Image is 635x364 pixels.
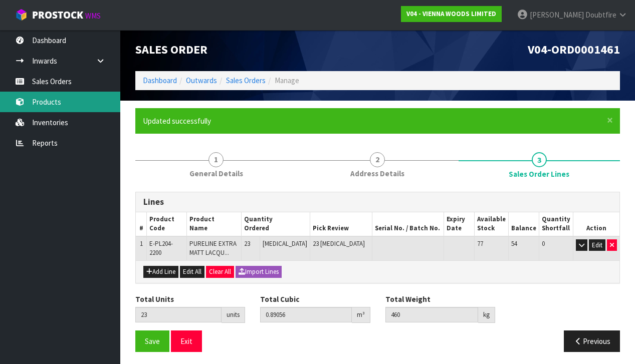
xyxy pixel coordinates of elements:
button: Add Line [143,266,178,278]
button: Previous [564,330,620,352]
span: 23 [244,239,250,248]
strong: V04 - VIENNA WOODS LIMITED [406,10,496,18]
th: Expiry Date [444,212,474,236]
th: Quantity Ordered [241,212,310,236]
span: General Details [189,168,243,179]
span: 2 [370,152,385,167]
a: Sales Orders [226,76,266,85]
span: Sales Order [135,42,207,57]
span: E-PL204-2200 [149,239,173,257]
button: Clear All [206,266,234,278]
span: Doubtfire [585,10,616,20]
h3: Lines [143,197,612,207]
span: 0 [542,239,545,248]
th: Action [573,212,619,236]
th: Balance [508,212,539,236]
span: 1 [208,152,224,167]
th: Available Stock [474,212,508,236]
span: Address Details [350,168,404,179]
button: Save [135,330,169,352]
span: Manage [275,76,299,85]
span: V04-ORD0001461 [528,42,620,57]
span: Sales Order Lines [509,169,569,179]
small: WMS [85,11,101,21]
span: Save [145,336,160,346]
span: [PERSON_NAME] [530,10,584,20]
a: Dashboard [143,76,177,85]
span: PURELINE EXTRA MATT LACQU... [189,239,237,257]
th: Serial No. / Batch No. [372,212,444,236]
span: [MEDICAL_DATA] [263,239,307,248]
span: 23 [MEDICAL_DATA] [313,239,365,248]
label: Total Weight [385,294,431,304]
div: m³ [352,307,370,323]
button: Edit [589,239,605,251]
button: Edit All [180,266,204,278]
th: # [136,212,147,236]
input: Total Units [135,307,222,322]
span: 1 [140,239,143,248]
span: Sales Order Lines [135,184,620,359]
th: Product Name [187,212,242,236]
span: 77 [477,239,483,248]
th: Product Code [147,212,187,236]
th: Pick Review [310,212,372,236]
span: × [607,113,613,127]
label: Total Cubic [260,294,299,304]
input: Total Cubic [260,307,351,322]
input: Total Weight [385,307,478,322]
img: cube-alt.png [15,9,28,21]
button: Import Lines [236,266,282,278]
div: units [222,307,245,323]
div: kg [478,307,495,323]
span: 3 [532,152,547,167]
span: 54 [511,239,517,248]
label: Total Units [135,294,174,304]
button: Exit [171,330,202,352]
span: Updated successfully [143,116,211,126]
a: Outwards [186,76,217,85]
th: Quantity Shortfall [539,212,573,236]
span: ProStock [32,9,83,22]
